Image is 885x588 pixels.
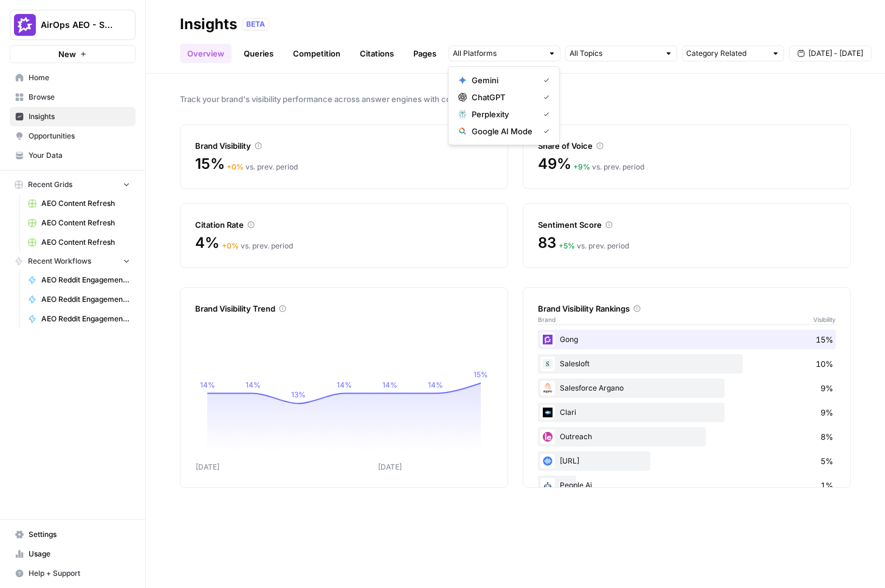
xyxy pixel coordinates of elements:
[382,380,398,389] tspan: 14%
[453,47,543,60] input: All Platforms
[29,111,130,122] span: Insights
[813,315,836,324] span: Visibility
[472,125,534,137] span: Google AI Mode
[195,154,224,174] span: 15%
[242,18,269,30] div: BETA
[10,10,136,40] button: Workspace: AirOps AEO - Single Brand (Gong)
[821,431,833,443] span: 8%
[10,87,136,107] a: Browse
[559,241,575,250] span: + 5 %
[538,330,836,349] div: Gong
[538,154,571,174] span: 49%
[472,108,534,120] span: Perplexity
[10,525,136,544] a: Settings
[22,213,136,233] a: AEO Content Refresh
[41,313,130,324] span: AEO Reddit Engagement - Fork
[41,294,130,305] span: AEO Reddit Engagement - Fork
[821,382,833,394] span: 9%
[538,233,556,253] span: 83
[538,219,836,231] div: Sentiment Score
[538,476,836,495] div: People Ai
[10,252,136,270] button: Recent Workflows
[406,44,444,63] a: Pages
[28,179,72,190] span: Recent Grids
[540,332,555,347] img: w6cjb6u2gvpdnjw72qw8i2q5f3eb
[196,462,219,471] tspan: [DATE]
[540,478,555,493] img: m91aa644vh47mb0y152o0kapheco
[428,380,443,389] tspan: 14%
[180,15,237,34] div: Insights
[472,74,534,86] span: Gemini
[10,544,136,564] a: Usage
[10,107,136,126] a: Insights
[353,44,401,63] a: Citations
[686,47,766,60] input: Category Related
[291,390,306,399] tspan: 13%
[246,380,261,389] tspan: 14%
[538,303,836,315] div: Brand Visibility Rankings
[41,275,130,285] span: AEO Reddit Engagement - Fork
[22,290,136,309] a: AEO Reddit Engagement - Fork
[227,162,244,171] span: + 0 %
[222,241,293,251] div: vs. prev. period
[10,68,136,87] a: Home
[180,44,232,63] a: Overview
[337,380,352,389] tspan: 14%
[378,462,402,471] tspan: [DATE]
[22,309,136,329] a: AEO Reddit Engagement - Fork
[10,45,136,63] button: New
[41,198,130,209] span: AEO Content Refresh
[41,19,114,31] span: AirOps AEO - Single Brand (Gong)
[195,303,493,315] div: Brand Visibility Trend
[540,357,555,371] img: vpq3xj2nnch2e2ivhsgwmf7hbkjf
[473,370,488,379] tspan: 15%
[29,549,130,559] span: Usage
[41,217,130,228] span: AEO Content Refresh
[816,333,833,346] span: 15%
[28,256,91,267] span: Recent Workflows
[222,241,239,250] span: + 0 %
[559,241,629,251] div: vs. prev. period
[821,406,833,419] span: 9%
[180,93,851,105] span: Track your brand's visibility performance across answer engines with comprehensive metrics.
[10,126,136,146] a: Opportunities
[570,47,659,60] input: All Topics
[29,131,130,142] span: Opportunities
[10,564,136,583] button: Help + Support
[538,354,836,374] div: Salesloft
[816,358,833,370] span: 10%
[200,380,215,389] tspan: 14%
[22,270,136,290] a: AEO Reddit Engagement - Fork
[538,427,836,446] div: Outreach
[540,405,555,420] img: h6qlr8a97mop4asab8l5qtldq2wv
[22,233,136,252] a: AEO Content Refresh
[29,150,130,161] span: Your Data
[195,233,219,253] span: 4%
[10,146,136,165] a: Your Data
[29,92,130,103] span: Browse
[821,455,833,467] span: 5%
[789,46,872,61] button: [DATE] - [DATE]
[538,315,556,324] span: Brand
[236,44,281,63] a: Queries
[821,479,833,491] span: 1%
[227,162,298,173] div: vs. prev. period
[58,48,76,60] span: New
[573,162,590,171] span: + 9 %
[29,529,130,540] span: Settings
[540,429,555,444] img: w5j8drkl6vorx9oircl0z03rjk9p
[22,194,136,213] a: AEO Content Refresh
[538,378,836,398] div: Salesforce Argano
[540,454,555,468] img: khqciriqz2uga3pxcoz8d1qji9pc
[41,237,130,248] span: AEO Content Refresh
[286,44,348,63] a: Competition
[573,162,644,173] div: vs. prev. period
[195,140,493,152] div: Brand Visibility
[10,176,136,194] button: Recent Grids
[808,48,863,59] span: [DATE] - [DATE]
[540,381,555,395] img: e001jt87q6ctylcrzboubucy6uux
[538,451,836,471] div: [URL]
[29,568,130,579] span: Help + Support
[14,14,36,36] img: AirOps AEO - Single Brand (Gong) Logo
[472,91,534,103] span: ChatGPT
